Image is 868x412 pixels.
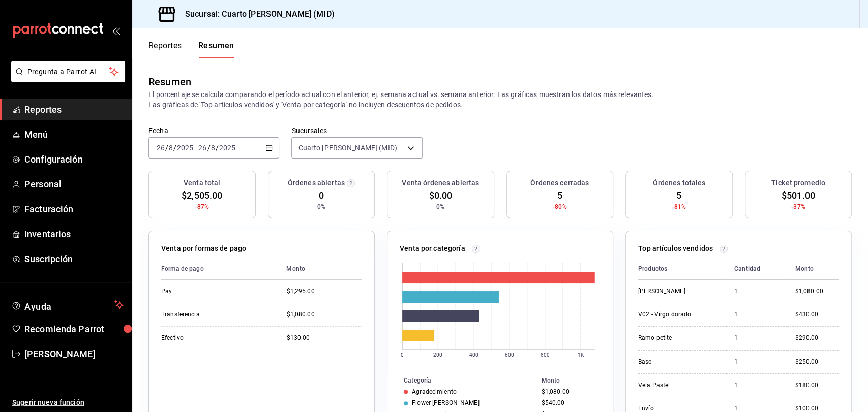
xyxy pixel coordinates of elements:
th: Forma de pago [161,258,278,280]
input: -- [156,144,165,152]
div: Base [638,358,718,366]
span: Ayuda [24,299,110,311]
span: 0% [436,202,444,211]
h3: Órdenes totales [652,178,705,188]
div: $540.00 [541,399,596,406]
h3: Venta órdenes abiertas [402,178,479,188]
div: 1 [734,310,779,319]
text: 800 [541,352,550,358]
div: $290.00 [795,334,839,342]
span: Suscripción [24,252,124,266]
span: 0 [319,188,324,202]
div: $430.00 [795,310,839,319]
th: Monto [278,258,362,280]
th: Monto [787,258,839,280]
div: $1,080.00 [541,388,596,395]
div: $180.00 [795,381,839,390]
h3: Órdenes abiertas [288,178,345,188]
text: 400 [469,352,478,358]
button: Pregunta a Parrot AI [11,61,125,82]
div: navigation tabs [148,41,234,58]
h3: Órdenes cerradas [530,178,589,188]
button: Resumen [198,41,234,58]
div: V02 - Virgo dorado [638,310,718,319]
h3: Sucursal: Cuarto [PERSON_NAME] (MID) [177,8,335,20]
label: Sucursales [291,127,422,134]
span: Pregunta a Parrot AI [27,67,109,77]
span: Inventarios [24,227,124,241]
p: El porcentaje se calcula comparando el período actual con el anterior, ej. semana actual vs. sema... [148,89,852,110]
span: / [165,144,168,152]
span: -37% [791,202,805,211]
div: Transferencia [161,310,263,319]
input: ---- [176,144,194,152]
th: Monto [537,375,613,386]
div: $1,080.00 [286,310,362,319]
div: Flower [PERSON_NAME] [412,399,480,406]
th: Cantidad [726,258,787,280]
div: 1 [734,334,779,342]
text: 0 [401,352,404,358]
div: Agradecimiento [412,388,457,395]
div: Efectivo [161,334,263,342]
div: Ramo petite [638,334,718,342]
button: Reportes [148,41,182,58]
span: Cuarto [PERSON_NAME] (MID) [298,143,397,153]
span: $2,505.00 [182,188,222,202]
div: $1,295.00 [286,287,362,296]
a: Pregunta a Parrot AI [7,74,125,84]
span: Sugerir nueva función [12,397,124,408]
button: open_drawer_menu [112,26,120,35]
span: Facturación [24,202,124,216]
span: -87% [195,202,209,211]
span: 0% [317,202,325,211]
span: Configuración [24,152,124,166]
input: -- [211,144,216,152]
p: Venta por categoría [400,243,465,254]
p: Venta por formas de pago [161,243,246,254]
input: ---- [219,144,236,152]
span: $0.00 [429,188,452,202]
div: 1 [734,358,779,366]
span: [PERSON_NAME] [24,347,124,361]
span: 5 [557,188,562,202]
span: Recomienda Parrot [24,322,124,336]
div: $130.00 [286,334,362,342]
span: - [195,144,197,152]
span: / [173,144,176,152]
span: Reportes [24,103,124,116]
div: Resumen [148,74,191,89]
label: Fecha [148,127,279,134]
span: 5 [676,188,681,202]
span: -81% [672,202,686,211]
span: / [207,144,210,152]
span: Menú [24,128,124,141]
div: 1 [734,287,779,296]
span: -80% [553,202,567,211]
text: 600 [505,352,514,358]
text: 1K [578,352,584,358]
text: 200 [433,352,442,358]
div: Pay [161,287,263,296]
div: [PERSON_NAME] [638,287,718,296]
div: $1,080.00 [795,287,839,296]
th: Productos [638,258,726,280]
div: Vela Pastel [638,381,718,390]
th: Categoría [387,375,537,386]
span: / [216,144,219,152]
h3: Ticket promedio [771,178,825,188]
div: $250.00 [795,358,839,366]
input: -- [198,144,207,152]
input: -- [168,144,173,152]
h3: Venta total [184,178,220,188]
p: Top artículos vendidos [638,243,713,254]
span: $501.00 [782,188,815,202]
div: 1 [734,381,779,390]
span: Personal [24,177,124,191]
